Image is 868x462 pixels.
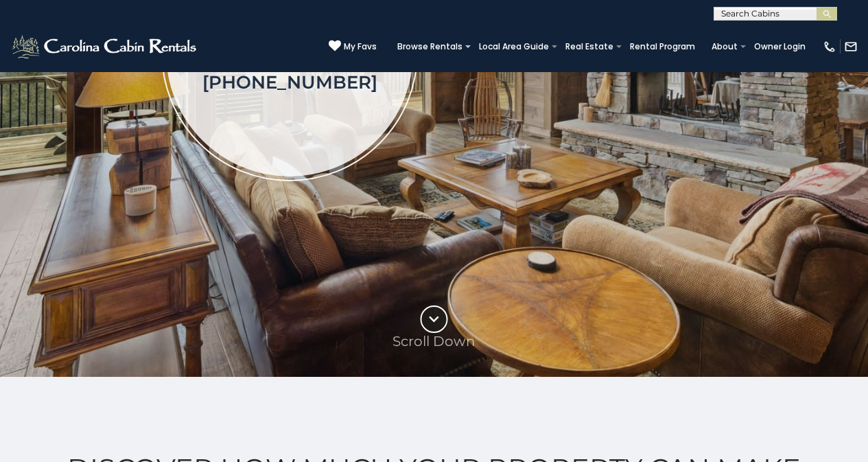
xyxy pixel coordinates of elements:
[844,40,858,54] img: mail-regular-white.png
[623,37,702,56] a: Rental Program
[823,40,836,54] img: phone-regular-white.png
[705,37,744,56] a: About
[390,37,469,56] a: Browse Rentals
[472,37,556,56] a: Local Area Guide
[747,37,812,56] a: Owner Login
[202,71,377,93] a: [PHONE_NUMBER]
[329,40,377,54] a: My Favs
[344,41,377,53] span: My Favs
[392,333,476,349] p: Scroll Down
[559,37,620,56] a: Real Estate
[10,33,200,60] img: White-1-2.png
